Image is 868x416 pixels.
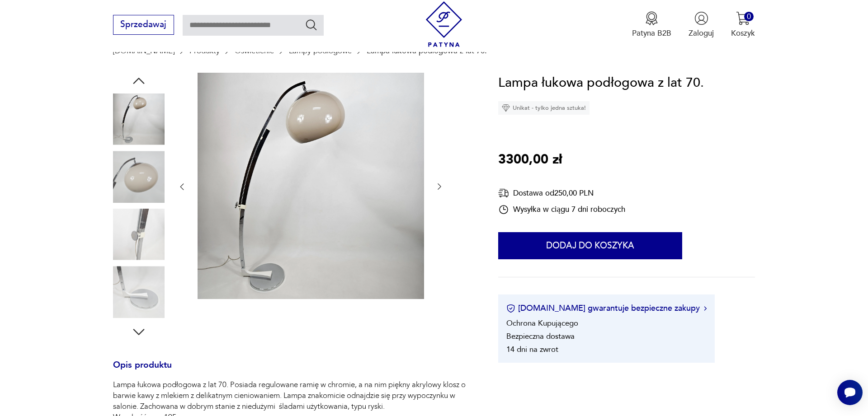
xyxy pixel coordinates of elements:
div: 0 [744,12,754,21]
div: Unikat - tylko jedna sztuka! [498,101,590,115]
button: Patyna B2B [632,11,671,38]
div: Dostawa od 250,00 PLN [498,187,625,199]
img: Zdjęcie produktu Lampa łukowa podłogowa z lat 70. [113,151,165,202]
li: Ochrona Kupującego [506,318,578,328]
iframe: Smartsupp widget button [837,380,863,405]
img: Ikona koszyka [736,11,750,25]
img: Ikona strzałki w prawo [704,306,707,311]
p: 3300,00 zł [498,150,562,170]
img: Ikona medalu [645,11,659,25]
h3: Opis produktu [113,362,472,380]
a: [DOMAIN_NAME] [113,47,175,55]
img: Zdjęcie produktu Lampa łukowa podłogowa z lat 70. [113,266,165,318]
button: Dodaj do koszyka [498,232,682,259]
a: Ikona medaluPatyna B2B [632,11,671,38]
li: 14 dni na zwrot [506,344,558,355]
p: Koszyk [731,28,755,38]
button: Szukaj [305,18,318,31]
img: Patyna - sklep z meblami i dekoracjami vintage [421,1,467,47]
img: Ikona diamentu [502,104,510,112]
img: Zdjęcie produktu Lampa łukowa podłogowa z lat 70. [113,209,165,260]
h1: Lampa łukowa podłogowa z lat 70. [498,73,704,93]
button: Zaloguj [689,11,714,38]
p: Patyna B2B [632,28,671,38]
button: 0Koszyk [731,11,755,38]
div: Wysyłka w ciągu 7 dni roboczych [498,204,625,215]
a: Produkty [189,47,220,55]
button: [DOMAIN_NAME] gwarantuje bezpieczne zakupy [506,303,707,314]
button: Sprzedawaj [113,15,174,35]
li: Bezpieczna dostawa [506,331,575,341]
a: Oświetlenie [235,47,274,55]
img: Ikona dostawy [498,187,509,199]
img: Ikonka użytkownika [694,11,708,25]
p: Zaloguj [689,28,714,38]
a: Lampy podłogowe [289,47,352,55]
img: Zdjęcie produktu Lampa łukowa podłogowa z lat 70. [198,73,424,299]
img: Zdjęcie produktu Lampa łukowa podłogowa z lat 70. [113,93,165,145]
a: Sprzedawaj [113,22,174,29]
p: Lampa łukowa podłogowa z lat 70. [367,47,487,55]
img: Ikona certyfikatu [506,304,515,313]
